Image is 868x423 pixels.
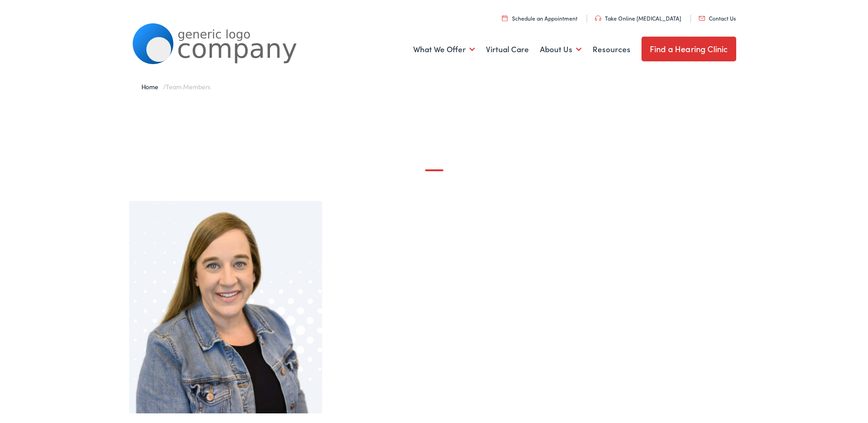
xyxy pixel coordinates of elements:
[413,33,475,66] a: What We Offer
[502,14,577,22] a: Schedule an Appointment
[166,82,210,91] span: Team Members
[502,15,507,21] img: utility icon
[593,33,631,66] a: Resources
[642,37,736,61] a: Find a Hearing Clinic
[486,33,529,66] a: Virtual Care
[699,14,736,22] a: Contact Us
[141,82,210,91] span: /
[595,16,601,21] img: utility icon
[540,33,582,66] a: About Us
[595,14,681,22] a: Take Online [MEDICAL_DATA]
[141,82,163,91] a: Home
[699,16,705,21] img: utility icon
